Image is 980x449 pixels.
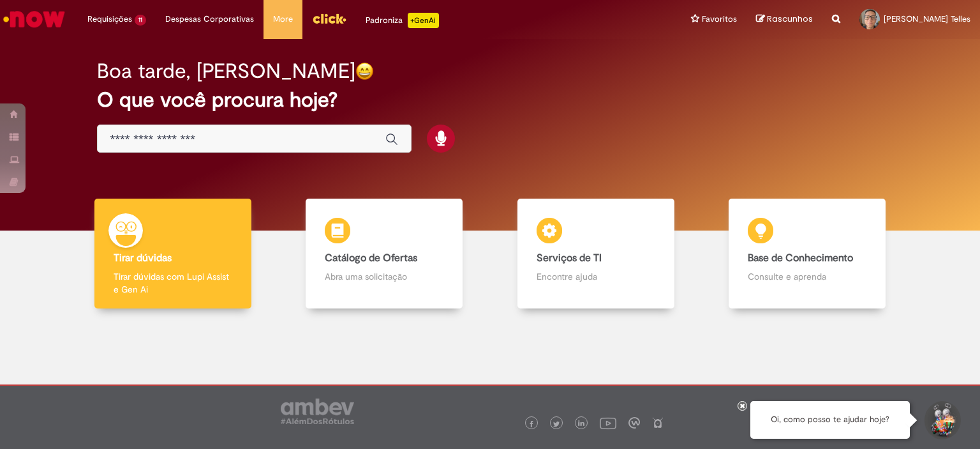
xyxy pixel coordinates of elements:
[702,13,737,26] span: Favoritos
[767,13,813,25] span: Rascunhos
[279,199,491,309] a: Catálogo de Ofertas Abra uma solicitação
[652,417,664,429] img: logo_footer_naosei.png
[748,252,853,264] b: Base de Conhecimento
[537,270,655,283] p: Encontre ajuda
[408,13,439,28] p: +GenAi
[366,13,439,28] div: Padroniza
[97,60,355,82] h2: Boa tarde, [PERSON_NAME]
[578,420,584,428] img: logo_footer_linkedin.png
[528,421,535,427] img: logo_footer_facebook.png
[87,13,132,26] span: Requisições
[628,417,640,429] img: logo_footer_workplace.png
[702,199,914,309] a: Base de Conhecimento Consulte e aprenda
[923,401,961,439] button: Iniciar Conversa de Suporte
[600,415,616,431] img: logo_footer_youtube.png
[165,13,254,26] span: Despesas Corporativas
[748,270,866,283] p: Consulte e aprenda
[750,401,910,439] div: Oi, como posso te ajudar hoje?
[884,13,970,24] span: [PERSON_NAME] Telles
[135,15,146,26] span: 11
[490,199,702,309] a: Serviços de TI Encontre ajuda
[281,399,354,424] img: logo_footer_ambev_rotulo_gray.png
[97,89,884,111] h2: O que você procura hoje?
[114,270,232,296] p: Tirar dúvidas com Lupi Assist e Gen Ai
[537,252,602,264] b: Serviços de TI
[114,252,172,264] b: Tirar dúvidas
[273,13,293,26] span: More
[325,270,443,283] p: Abra uma solicitação
[756,13,813,26] a: Rascunhos
[355,62,374,80] img: happy-face.png
[325,252,417,264] b: Catálogo de Ofertas
[312,9,346,28] img: click_logo_yellow_360x200.png
[553,421,560,427] img: logo_footer_twitter.png
[1,6,67,32] img: ServiceNow
[67,199,279,309] a: Tirar dúvidas Tirar dúvidas com Lupi Assist e Gen Ai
